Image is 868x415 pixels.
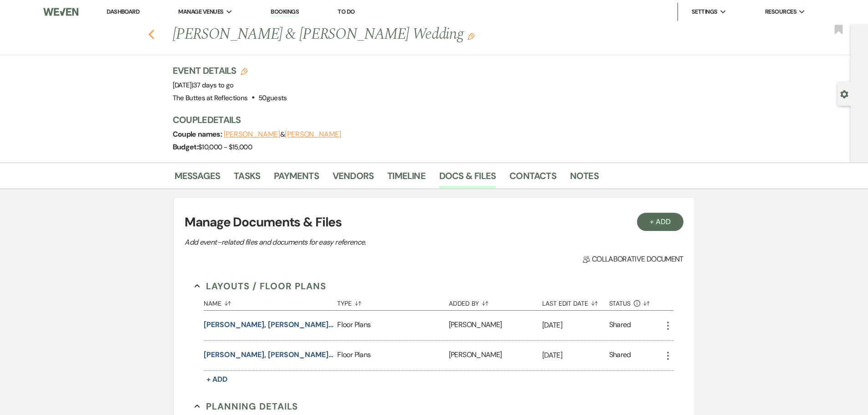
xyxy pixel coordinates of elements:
[609,319,631,332] div: Shared
[467,32,475,40] button: Edit
[185,213,683,232] h3: Manage Documents & Files
[193,81,234,90] span: 37 days to go
[175,169,221,189] a: Messages
[204,319,334,330] button: [PERSON_NAME], [PERSON_NAME] and [PERSON_NAME]
[204,293,337,310] button: Name
[43,2,78,21] img: Weven Logo
[609,300,631,307] span: Status
[195,400,298,413] button: Planning Details
[692,7,718,16] span: Settings
[173,142,199,152] span: Budget:
[509,169,556,189] a: Contacts
[609,293,663,310] button: Status
[173,113,683,126] h3: Couple Details
[204,349,334,360] button: [PERSON_NAME], [PERSON_NAME] & [PERSON_NAME]
[234,169,260,189] a: Tasks
[258,93,287,102] span: 50 guests
[449,311,542,340] div: [PERSON_NAME]
[337,311,448,340] div: Floor Plans
[173,129,224,139] span: Couple names:
[765,7,796,16] span: Resources
[206,374,227,384] span: + Add
[570,169,599,189] a: Notes
[198,143,252,152] span: $10,000 - $15,000
[542,349,609,361] p: [DATE]
[285,131,341,138] button: [PERSON_NAME]
[337,293,448,310] button: Type
[224,130,341,139] span: &
[542,293,609,310] button: Last Edit Date
[449,341,542,370] div: [PERSON_NAME]
[195,279,326,293] button: Layouts / Floor Plans
[840,89,848,98] button: Open lead details
[337,341,448,370] div: Floor Plans
[173,24,581,46] h1: [PERSON_NAME] & [PERSON_NAME] Wedding
[609,349,631,362] div: Shared
[449,293,542,310] button: Added By
[204,373,230,386] button: + Add
[192,81,234,90] span: |
[224,131,280,138] button: [PERSON_NAME]
[338,8,354,15] a: To Do
[583,254,683,265] span: Collaborative document
[178,7,223,16] span: Manage Venues
[173,93,248,102] span: The Buttes at Reflections
[333,169,374,189] a: Vendors
[542,319,609,331] p: [DATE]
[107,8,139,15] a: Dashboard
[185,236,503,248] p: Add event–related files and documents for easy reference.
[173,81,234,90] span: [DATE]
[439,169,496,189] a: Docs & Files
[274,169,319,189] a: Payments
[387,169,426,189] a: Timeline
[271,8,299,16] a: Bookings
[637,213,683,231] button: + Add
[173,64,287,77] h3: Event Details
